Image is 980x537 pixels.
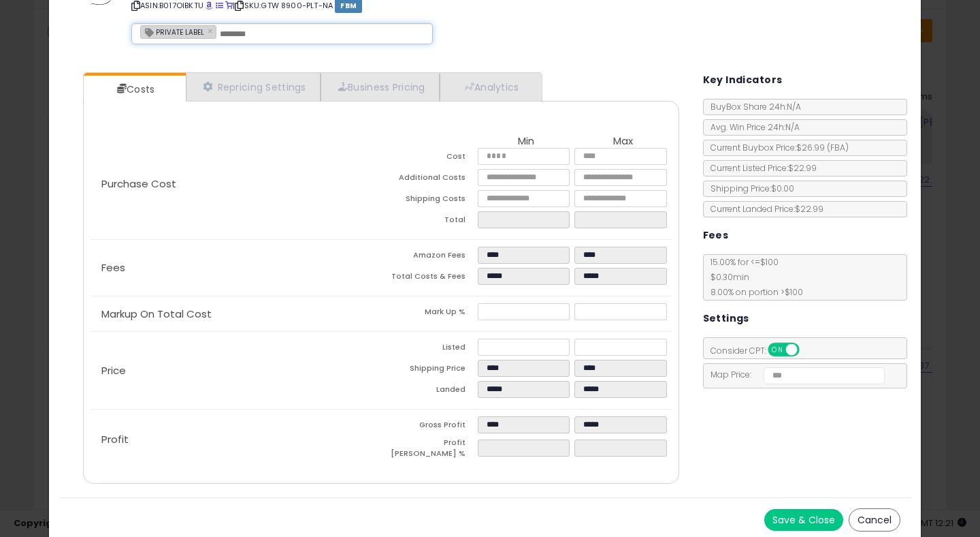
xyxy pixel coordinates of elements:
span: Avg. Win Price 24h: N/A [704,121,800,133]
span: Consider CPT: [704,345,817,356]
a: Costs [84,76,184,103]
td: Additional Costs [381,169,478,190]
p: Price [91,365,381,376]
span: PRIVATE LABEL [141,26,204,37]
span: ( FBA ) [827,142,849,153]
a: Repricing Settings [186,73,321,101]
td: Listed [381,339,478,360]
th: Max [574,136,671,148]
td: Profit [PERSON_NAME] % [381,438,478,463]
td: Mark Up % [381,303,478,324]
span: Current Listed Price: $22.99 [704,162,817,174]
span: 15.00 % for <= $100 [704,256,803,298]
h5: Key Indicators [703,72,783,89]
p: Purchase Cost [91,179,381,189]
td: Amazon Fees [381,247,478,268]
span: 8.00 % on portion > $100 [704,286,803,298]
a: Business Pricing [321,73,440,101]
p: Profit [91,434,381,445]
th: Min [478,136,574,148]
span: BuyBox Share 24h: N/A [704,101,801,112]
h5: Settings [703,310,749,327]
span: Current Landed Price: $22.99 [704,203,823,215]
h5: Fees [703,227,729,244]
span: $26.99 [796,142,849,153]
a: × [208,25,216,37]
td: Cost [381,148,478,169]
span: Shipping Price: $0.00 [704,183,794,194]
td: Shipping Price [381,360,478,381]
td: Total Costs & Fees [381,268,478,289]
td: Gross Profit [381,416,478,438]
span: OFF [797,344,819,356]
p: Fees [91,262,381,273]
span: ON [769,344,786,356]
a: Analytics [440,73,540,101]
button: Save & Close [764,509,843,531]
span: $0.30 min [704,271,749,283]
td: Landed [381,381,478,402]
button: Cancel [849,508,900,532]
td: Shipping Costs [381,190,478,211]
span: Current Buybox Price: [704,142,849,153]
td: Total [381,211,478,232]
p: Markup On Total Cost [91,309,381,320]
span: Map Price: [704,369,885,380]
